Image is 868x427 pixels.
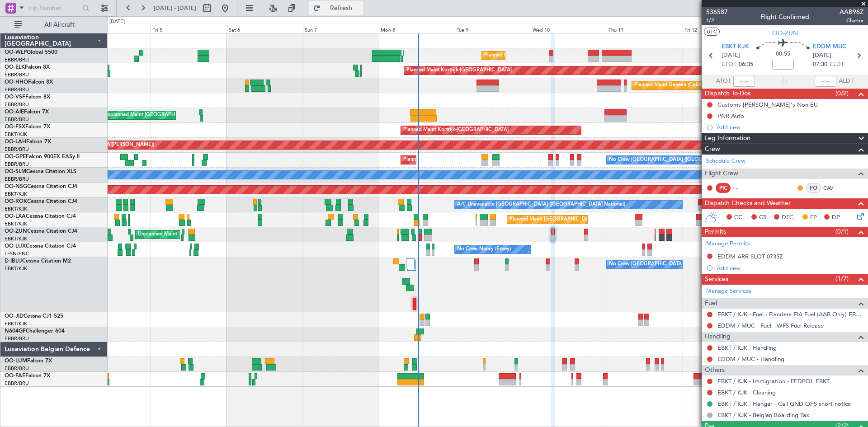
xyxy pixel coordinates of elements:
input: Trip Number [28,1,80,15]
span: Fuel [705,298,717,309]
span: ELDT [830,60,844,69]
a: EBBR/BRU [5,176,29,183]
span: OO-FSX [5,124,25,130]
span: OO-VSF [5,94,25,100]
span: (0/2) [835,89,849,98]
div: Sun 7 [303,25,379,33]
span: DP [832,213,840,222]
div: Thu 11 [607,25,683,33]
a: EBKT / KJK - Handling [717,344,777,352]
span: OO-ZUN [772,28,798,38]
a: OO-SLMCessna Citation XLS [5,169,76,174]
span: CR [759,213,767,222]
a: EBKT / KJK - Fuel - Flanders FIA Fuel (AAB Only) EBKT / KJK [717,310,863,318]
span: OO-LUX [5,244,26,249]
a: EBBR/BRU [5,380,29,387]
div: Planned Maint Kortrijk-[GEOGRAPHIC_DATA] [406,64,512,77]
span: 1/2 [706,17,728,24]
div: FO [806,183,821,193]
button: All Aircraft [10,18,98,32]
span: [DATE] [722,51,740,60]
span: 536587 [706,7,728,17]
a: OO-WLPGlobal 5500 [5,50,57,55]
button: Refresh [309,1,363,15]
a: OO-FAEFalcon 7X [5,373,50,379]
span: Dispatch To-Dos [705,89,750,99]
a: EBBR/BRU [5,101,29,108]
a: OO-LUXCessna Citation CJ4 [5,244,76,249]
a: EBKT/KJK [5,320,27,327]
a: OO-NSGCessna Citation CJ4 [5,184,77,189]
span: (1/7) [835,274,849,283]
a: EBBR/BRU [5,71,29,78]
a: EBBR/BRU [5,86,29,93]
span: N604GF [5,328,26,334]
div: Wed 10 [531,25,607,33]
span: (0/1) [835,227,849,236]
a: EBBR/BRU [5,116,29,123]
span: OO-GPE [5,154,26,160]
span: OO-SLM [5,169,26,174]
span: OO-JID [5,314,24,319]
span: [DATE] [813,51,831,60]
div: Customs [PERSON_NAME]'s Non EU [717,101,818,108]
span: Handling [705,332,731,342]
div: Unplanned Maint [GEOGRAPHIC_DATA] ([GEOGRAPHIC_DATA]) [138,228,287,241]
div: Fri 12 [683,25,759,33]
span: FP [810,213,817,222]
a: OO-LAHFalcon 7X [5,139,51,145]
span: OO-ZUN [5,229,27,234]
div: PNR Auto [717,112,744,120]
span: 06:35 [739,60,753,69]
span: D-IBLU [5,258,22,264]
div: Planned Maint [GEOGRAPHIC_DATA] ([GEOGRAPHIC_DATA] National) [509,213,673,226]
span: EBKT KJK [722,42,749,52]
span: OO-WLP [5,50,27,55]
a: EBKT/KJK [5,206,27,212]
div: - - [733,184,753,192]
span: Charter [840,17,863,24]
div: Tue 9 [455,25,531,33]
a: EDDM / MUC - Handling [717,355,784,363]
span: Services [705,274,728,285]
a: OO-HHOFalcon 8X [5,80,53,85]
button: UTC [704,28,720,36]
div: [DATE] [109,18,125,26]
a: EBKT / KJK - Immigration - FEDPOL EBKT [717,377,830,385]
a: EBKT/KJK [5,235,27,242]
span: 07:30 [813,60,827,69]
a: OO-FSXFalcon 7X [5,124,50,130]
a: EBBR/BRU [5,146,29,153]
input: --:-- [733,76,755,87]
div: No Crew [GEOGRAPHIC_DATA] ([GEOGRAPHIC_DATA] National) [609,258,760,271]
span: Flight Crew [705,169,738,179]
div: Mon 8 [379,25,455,33]
a: EBBR/BRU [5,335,29,342]
span: OO-HHO [5,80,28,85]
a: LFSN/ENC [5,250,29,257]
span: AAB96Z [840,7,863,17]
a: EDDM / MUC - Fuel - WFS Fuel Release [717,322,824,329]
a: EBBR/BRU [5,365,29,372]
a: OO-JIDCessna CJ1 525 [5,314,63,319]
div: Add new [717,123,863,131]
span: EDDM MUC [813,42,846,52]
div: Fri 5 [151,25,226,33]
div: No Crew Nancy (Essey) [457,243,511,256]
a: OO-LUMFalcon 7X [5,358,52,364]
span: 00:55 [776,50,790,59]
div: Planned Maint Liege [484,49,531,62]
div: Planned Maint [GEOGRAPHIC_DATA] ([GEOGRAPHIC_DATA] National) [403,153,567,167]
div: Thu 4 [75,25,151,33]
a: EBKT / KJK - Cleaning [717,389,776,396]
a: OO-VSFFalcon 8X [5,94,50,100]
a: Schedule Crew [706,157,745,166]
span: OO-FAE [5,373,25,379]
a: OO-ROKCessna Citation CJ4 [5,199,77,204]
a: OO-ELKFalcon 8X [5,65,50,70]
span: All Aircraft [24,22,95,28]
a: OO-GPEFalcon 900EX EASy II [5,154,80,160]
div: Planned Maint Geneva (Cointrin) [634,79,709,92]
span: Refresh [322,5,360,11]
a: Manage Permits [706,239,750,249]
